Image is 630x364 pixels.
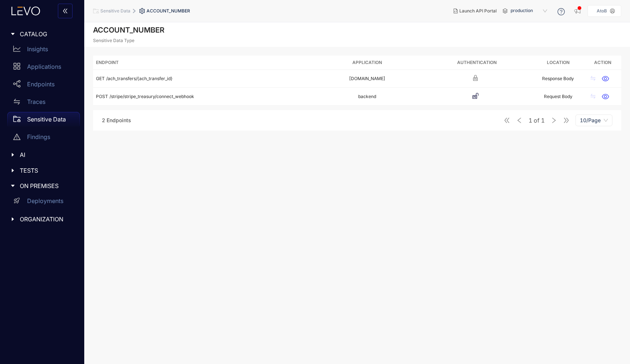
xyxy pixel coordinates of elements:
[541,117,545,124] span: 1
[7,59,80,77] a: Applications
[100,8,130,14] span: Sensitive Data
[587,91,599,102] button: swap
[7,77,80,94] a: Endpoints
[27,46,48,52] p: Insights
[4,211,80,227] div: ORGANIZATION
[312,88,422,106] td: backend
[20,216,74,222] span: ORGANIZATION
[7,130,80,147] a: Findings
[10,31,15,37] span: caret-right
[96,76,105,81] span: GET
[4,26,80,42] div: CATALOG
[10,217,15,222] span: caret-right
[529,117,545,124] span: of
[110,94,194,99] span: /stripe/stripe_treasury/connect_webhook
[511,5,549,17] span: production
[93,38,621,43] p: Sensitive Data Type
[13,133,21,140] span: warning
[312,56,422,70] th: Application
[422,56,531,70] th: Authentication
[532,70,585,88] td: Response Body
[27,134,50,140] p: Findings
[580,115,608,126] span: 10/Page
[27,198,63,204] p: Deployments
[106,76,173,81] span: /ach_transfers/{ach_transfer_id}
[20,151,74,158] span: AI
[4,178,80,194] div: ON PREMISES
[147,8,190,14] span: ACCOUNT_NUMBER
[93,26,621,34] h2: ACCOUNT_NUMBER
[7,194,80,211] a: Deployments
[20,167,74,174] span: TESTS
[4,163,80,178] div: TESTS
[27,98,45,105] p: Traces
[27,63,61,70] p: Applications
[532,56,585,70] th: Location
[459,8,497,14] span: Launch API Portal
[93,56,312,70] th: Endpoint
[27,81,55,87] p: Endpoints
[62,8,68,15] span: double-left
[7,112,80,130] a: Sensitive Data
[20,31,74,37] span: CATALOG
[529,117,532,124] span: 1
[139,8,147,14] span: setting
[10,152,15,157] span: caret-right
[4,147,80,162] div: AI
[102,117,131,123] span: 2 Endpoints
[584,56,621,70] th: Action
[532,88,585,106] td: Request Body
[312,70,422,88] td: [DOMAIN_NAME]
[10,183,15,188] span: caret-right
[7,42,80,59] a: Insights
[597,8,607,14] p: AtoB
[58,4,73,18] button: double-left
[20,183,74,189] span: ON PREMISES
[448,5,503,17] button: Launch API Portal
[10,168,15,173] span: caret-right
[27,116,66,123] p: Sensitive Data
[96,94,108,99] span: POST
[7,94,80,112] a: Traces
[587,73,599,85] button: swap
[13,98,21,105] span: swap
